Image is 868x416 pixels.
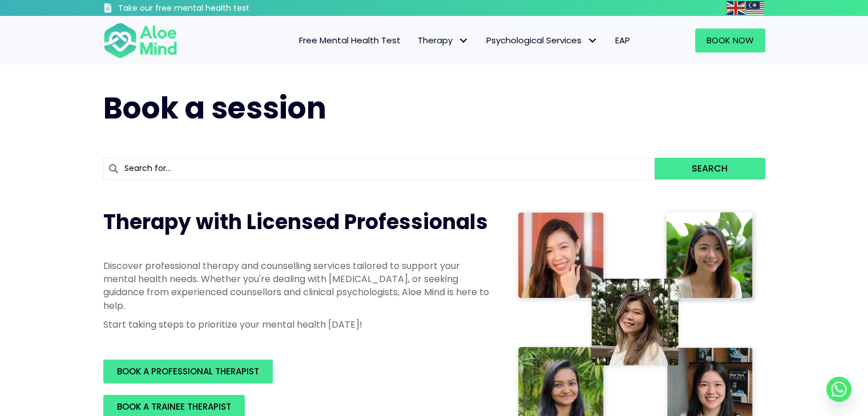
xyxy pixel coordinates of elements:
[418,34,469,46] span: Therapy
[192,28,639,52] nav: Menu
[706,34,754,46] span: Book Now
[103,158,655,180] input: Search for...
[746,1,765,14] a: Malay
[103,207,488,236] span: Therapy with Licensed Professionals
[117,365,259,377] span: BOOK A PROFESSIONAL THERAPIST
[726,1,745,15] img: en
[726,1,746,14] a: English
[695,28,765,52] a: Book Now
[584,32,601,49] span: Psychological Services: submenu
[117,401,231,413] span: BOOK A TRAINEE THERAPIST
[655,158,765,180] button: Search
[103,360,273,384] a: BOOK A PROFESSIONAL THERAPIST
[103,87,326,129] span: Book a session
[746,1,764,15] img: ms
[103,318,491,331] p: Start taking steps to prioritize your mental health [DATE]!
[103,3,310,16] a: Take our free mental health test
[409,28,478,52] a: TherapyTherapy: submenu
[607,28,639,52] a: EAP
[103,22,177,59] img: Aloe mind Logo
[299,34,401,46] span: Free Mental Health Test
[455,32,472,49] span: Therapy: submenu
[615,34,630,46] span: EAP
[826,377,851,402] a: Whatsapp
[478,28,607,52] a: Psychological ServicesPsychological Services: submenu
[118,3,310,14] h3: Take our free mental health test
[486,34,598,46] span: Psychological Services
[290,28,409,52] a: Free Mental Health Test
[103,259,491,312] p: Discover professional therapy and counselling services tailored to support your mental health nee...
